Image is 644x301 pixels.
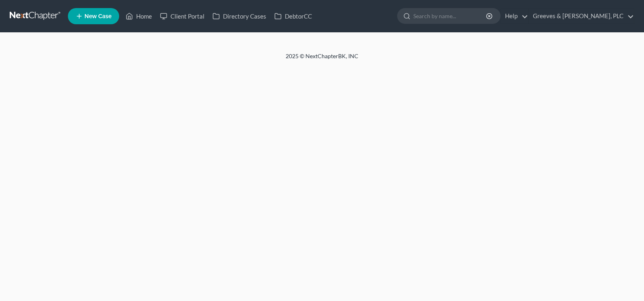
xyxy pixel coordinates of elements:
[270,9,316,23] a: DebtorCC
[501,9,528,23] a: Help
[92,52,552,67] div: 2025 © NextChapterBK, INC
[156,9,208,23] a: Client Portal
[122,9,156,23] a: Home
[208,9,270,23] a: Directory Cases
[529,9,634,23] a: Greeves & [PERSON_NAME], PLC
[84,13,112,19] span: New Case
[413,8,487,23] input: Search by name...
